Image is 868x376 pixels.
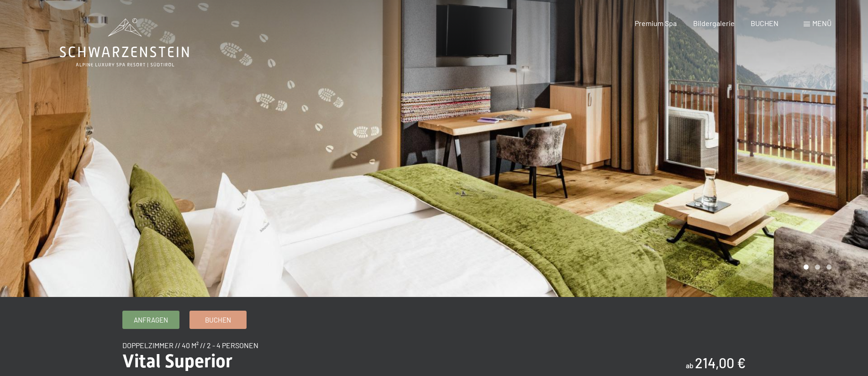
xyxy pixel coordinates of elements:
[134,315,168,325] span: Anfragen
[635,19,677,27] a: Premium Spa
[812,19,831,27] span: Menü
[123,311,179,328] a: Anfragen
[190,311,246,328] a: Buchen
[122,341,258,350] span: Doppelzimmer // 40 m² // 2 - 4 Personen
[693,19,735,27] a: Bildergalerie
[686,361,694,370] span: ab
[122,350,232,372] span: Vital Superior
[751,19,779,27] a: BUCHEN
[695,355,746,371] b: 214,00 €
[205,315,231,325] span: Buchen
